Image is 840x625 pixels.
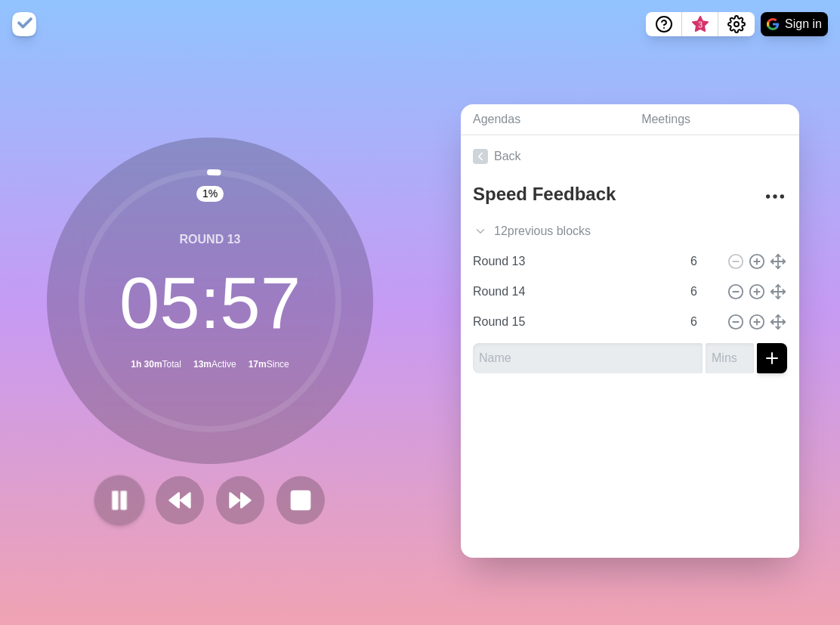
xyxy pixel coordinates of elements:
[461,104,629,135] a: Agendas
[646,12,682,36] button: Help
[706,343,754,373] input: Mins
[718,12,755,36] button: Settings
[12,12,36,36] img: timeblocks logo
[684,277,721,307] input: Mins
[767,18,779,30] img: google logo
[473,343,703,373] input: Name
[585,222,591,240] span: s
[461,135,799,178] a: Back
[682,12,718,36] button: What’s new
[684,307,721,337] input: Mins
[467,277,681,307] input: Name
[684,246,721,277] input: Mins
[467,246,681,277] input: Name
[461,216,799,246] div: 12 previous block
[629,104,799,135] a: Meetings
[694,19,706,31] span: 3
[761,12,828,36] button: Sign in
[467,307,681,337] input: Name
[760,181,790,212] button: More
